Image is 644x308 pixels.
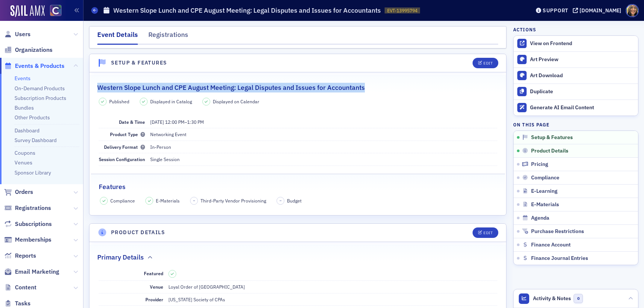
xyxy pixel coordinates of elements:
div: Duplicate [530,88,634,95]
span: E-Materials [156,197,180,204]
a: Reports [4,252,36,260]
a: Subscriptions [4,220,52,228]
span: Published [109,98,129,105]
a: Tasks [4,299,31,308]
time: 12:00 PM [165,119,184,125]
span: Reports [15,252,36,260]
div: Event Details [97,30,138,45]
span: Compliance [110,197,135,204]
a: View on Frontend [514,36,638,51]
span: Tasks [15,299,31,308]
h2: Primary Details [97,252,144,262]
span: E-Materials [531,201,559,208]
a: Art Download [514,67,638,84]
span: In-Person [150,144,171,150]
div: Art Download [530,72,634,79]
span: – [280,198,282,203]
h2: Western Slope Lunch and CPE August Meeting: Legal Disputes and Issues for Accountants [97,83,365,92]
div: Registrations [148,30,188,44]
img: SailAMX [10,5,45,17]
span: Users [15,30,31,38]
span: Provider [145,296,163,302]
span: Venue [150,284,163,290]
span: – [150,119,204,125]
a: Events [15,75,31,82]
div: Generate AI Email Content [530,104,634,111]
a: Registrations [4,204,51,212]
span: 0 [574,294,583,303]
span: Pricing [531,161,548,168]
span: Subscriptions [15,220,52,228]
span: Loyal Order of [GEOGRAPHIC_DATA] [168,284,245,290]
h4: On this page [513,121,638,128]
a: Events & Products [4,62,64,70]
span: Budget [287,197,302,204]
div: [DOMAIN_NAME] [580,7,621,14]
span: [DATE] [150,119,164,125]
h1: Western Slope Lunch and CPE August Meeting: Legal Disputes and Issues for Accountants [113,6,381,15]
h4: Setup & Features [111,59,167,67]
span: Organizations [15,46,53,54]
span: Agenda [531,215,549,221]
a: Orders [4,188,33,196]
div: View on Frontend [530,40,634,47]
span: Registrations [15,204,51,212]
a: Users [4,30,31,38]
span: Purchase Restrictions [531,228,584,235]
h4: Actions [513,26,536,33]
span: Activity & Notes [533,295,571,302]
span: Content [15,283,37,292]
a: On-Demand Products [15,85,65,92]
span: [US_STATE] Society of CPAs [168,296,225,302]
span: Setup & Features [531,134,573,141]
a: Subscription Products [15,95,66,101]
span: Email Marketing [15,268,59,276]
div: Art Preview [530,56,634,63]
span: Single Session [150,156,180,162]
a: Memberships [4,236,51,244]
span: Session Configuration [99,156,145,162]
span: EVT-13995794 [387,7,417,14]
span: Finance Journal Entries [531,255,588,262]
button: Edit [473,58,498,68]
span: Product Details [531,148,568,154]
button: [DOMAIN_NAME] [573,8,624,13]
span: Networking Event [150,131,186,137]
span: – [193,198,195,203]
a: Coupons [15,150,35,156]
a: Other Products [15,114,50,121]
button: Generate AI Email Content [514,100,638,116]
a: Content [4,283,37,292]
div: Edit [483,231,493,235]
span: Profile [626,4,639,17]
a: Dashboard [15,127,40,134]
span: E-Learning [531,188,558,195]
time: 1:30 PM [187,119,204,125]
a: Organizations [4,46,53,54]
span: Delivery Format [104,144,145,150]
a: Bundles [15,104,34,111]
div: Edit [483,61,493,65]
span: Featured [144,270,163,276]
button: Edit [473,227,498,238]
h2: Features [99,182,126,192]
span: Date & Time [119,119,145,125]
span: Displayed on Calendar [213,98,259,105]
img: SailAMX [50,5,61,16]
span: Third-Party Vendor Provisioning [201,197,266,204]
span: Orders [15,188,33,196]
a: Venues [15,159,32,166]
a: Survey Dashboard [15,137,57,144]
button: Duplicate [514,84,638,100]
span: Compliance [531,175,559,181]
span: Memberships [15,236,51,244]
a: Art Preview [514,52,638,67]
span: Product Type [110,131,145,137]
div: Support [543,7,568,14]
span: Finance Account [531,242,571,248]
a: Sponsor Library [15,169,51,176]
span: Events & Products [15,62,64,70]
a: Email Marketing [4,268,59,276]
span: Displayed in Catalog [150,98,192,105]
